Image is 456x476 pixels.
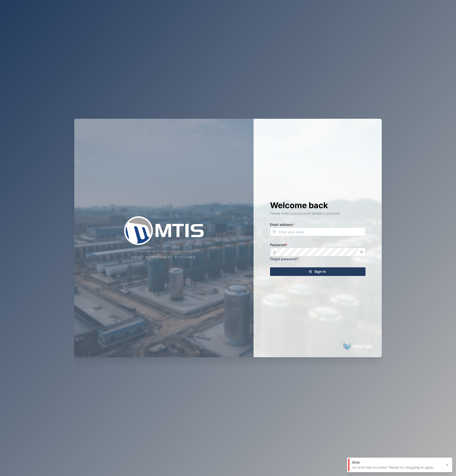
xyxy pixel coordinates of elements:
[270,200,366,211] h1: Welcome back
[270,222,294,227] label: Email address
[270,228,366,236] input: Enter your email
[270,267,366,276] button: Sign In
[270,242,288,248] label: Password
[352,460,442,465] div: Error
[132,255,196,260] div: Asset Management Platform
[270,211,366,216] div: Please enter your account details to proceed
[270,257,298,261] a: Forgot password?
[352,465,442,470] div: An error has occurred. Please try relogging-in again.
[344,342,372,352] img: Powered by: Venturi
[116,216,212,245] img: Company Logo
[314,268,326,276] span: Sign In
